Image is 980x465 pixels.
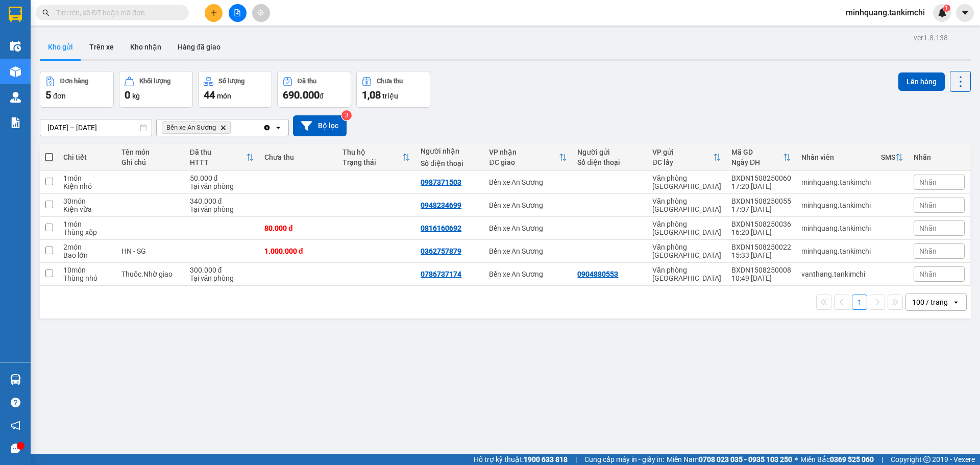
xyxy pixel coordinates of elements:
div: Bến xe An Sương [489,178,567,186]
button: Đã thu690.000đ [277,71,351,108]
img: warehouse-icon [10,66,21,77]
div: VP nhận [489,148,559,156]
div: 50.000 đ [190,174,254,182]
div: Thùng xốp [63,228,111,236]
span: 1,08 [362,89,381,101]
div: Thùng nhỏ [63,274,111,282]
div: VP gửi [652,148,713,156]
span: 1 [945,5,948,12]
div: 17:20 [DATE] [731,182,791,190]
span: Nhãn [919,247,937,255]
div: BXDN1508250055 [731,197,791,205]
div: Chưa thu [264,153,332,161]
span: 44 [204,89,215,101]
span: Hỗ trợ kỹ thuật: [474,454,568,465]
div: Chi tiết [63,153,111,161]
div: minhquang.tankimchi [801,247,871,255]
button: Lên hàng [898,72,945,91]
div: HTTT [190,158,246,166]
div: BXDN1508250060 [731,174,791,182]
div: 300.000 đ [190,266,254,274]
input: Select a date range. [40,119,152,136]
button: Kho gửi [40,35,81,59]
div: ĐC giao [489,158,559,166]
span: ⚪️ [795,457,798,461]
div: Trạng thái [342,158,402,166]
th: Toggle SortBy [876,144,909,171]
span: đơn [53,92,66,100]
span: file-add [234,9,241,16]
span: Miền Nam [667,454,792,465]
th: Toggle SortBy [185,144,259,171]
span: 0 [125,89,130,101]
div: Nhãn [914,153,965,161]
div: 10 món [63,266,111,274]
div: 17:07 [DATE] [731,205,791,213]
span: 690.000 [283,89,320,101]
div: Văn phòng [GEOGRAPHIC_DATA] [652,243,721,259]
div: 30 món [63,197,111,205]
span: search [42,9,50,16]
div: 1 món [63,174,111,182]
img: logo-vxr [9,7,22,22]
div: BXDN1508250008 [731,266,791,274]
span: | [575,454,577,465]
div: Người nhận [421,147,479,155]
div: Bến xe An Sương [489,201,567,209]
div: Chưa thu [377,78,403,85]
svg: open [274,124,282,132]
span: 5 [45,89,51,101]
button: Số lượng44món [198,71,272,108]
span: triệu [382,92,398,100]
button: Trên xe [81,35,122,59]
strong: 0369 525 060 [830,455,874,463]
button: Chưa thu1,08 triệu [356,71,430,108]
img: warehouse-icon [10,92,21,103]
div: Tại văn phòng [190,274,254,282]
button: Đơn hàng5đơn [40,71,114,108]
svg: Clear all [263,124,271,132]
img: icon-new-feature [938,8,947,17]
div: 0816160692 [421,224,461,232]
button: caret-down [956,4,974,22]
button: Hàng đã giao [169,35,229,59]
div: Đơn hàng [60,78,88,85]
div: 2 món [63,243,111,251]
span: Bến xe An Sương [166,124,216,132]
span: | [881,454,883,465]
span: Nhãn [919,224,937,232]
div: Bến xe An Sương [489,247,567,255]
div: Văn phòng [GEOGRAPHIC_DATA] [652,174,721,190]
svg: Delete [220,125,226,131]
div: Ngày ĐH [731,158,783,166]
th: Toggle SortBy [726,144,796,171]
span: aim [257,9,264,16]
div: 15:33 [DATE] [731,251,791,259]
div: 1 món [63,220,111,228]
span: message [11,444,20,453]
span: Bến xe An Sương, close by backspace [162,121,231,134]
div: HN - SG [121,247,179,255]
button: aim [252,4,270,22]
div: Thu hộ [342,148,402,156]
div: Bao lớn [63,251,111,259]
span: đ [320,92,324,100]
svg: open [952,298,960,306]
span: Miền Bắc [800,454,874,465]
div: Bến xe An Sương [489,270,567,278]
div: ĐC lấy [652,158,713,166]
div: 100 / trang [912,297,948,307]
div: vanthang.tankimchi [801,270,871,278]
strong: 0708 023 035 - 0935 103 250 [699,455,792,463]
div: Bến xe An Sương [489,224,567,232]
div: Khối lượng [139,78,170,85]
th: Toggle SortBy [647,144,726,171]
input: Selected Bến xe An Sương. [233,123,234,133]
div: Mã GD [731,148,783,156]
div: 340.000 đ [190,197,254,205]
div: Số lượng [218,78,244,85]
span: Nhãn [919,178,937,186]
span: caret-down [961,8,970,17]
span: Nhãn [919,270,937,278]
div: 0362757879 [421,247,461,255]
